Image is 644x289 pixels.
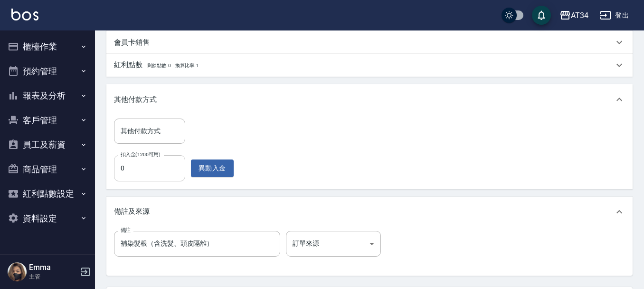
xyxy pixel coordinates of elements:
p: 紅利點數 [114,60,199,70]
div: 紅利點數剩餘點數: 0換算比率: 1 [106,54,633,77]
p: 會員卡銷售 [114,38,150,48]
div: 備註及來源 [106,197,633,227]
p: 主管 [29,272,77,281]
div: 會員卡銷售 [106,31,633,54]
button: 員工及薪資 [4,132,91,157]
p: 備註及來源 [114,207,150,217]
img: Logo [11,9,38,20]
button: 預約管理 [4,59,91,84]
button: 商品管理 [4,157,91,182]
div: 其他付款方式 [106,84,633,115]
button: 櫃檯作業 [4,34,91,59]
h5: Emma [29,263,77,272]
button: AT34 [556,6,592,25]
span: 換算比率: 1 [175,63,199,68]
button: 登出 [596,7,633,24]
button: 報表及分析 [4,83,91,108]
button: 紅利點數設定 [4,181,91,206]
button: 客戶管理 [4,108,91,133]
p: 其他付款方式 [114,95,157,105]
div: AT34 [571,10,588,21]
img: Person [8,262,27,281]
label: 備註 [121,227,131,234]
button: save [532,6,551,25]
button: 異動入金 [191,159,234,177]
button: 資料設定 [4,206,91,231]
label: 扣入金(1200可用) [121,151,161,158]
span: 剩餘點數: 0 [147,63,171,68]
